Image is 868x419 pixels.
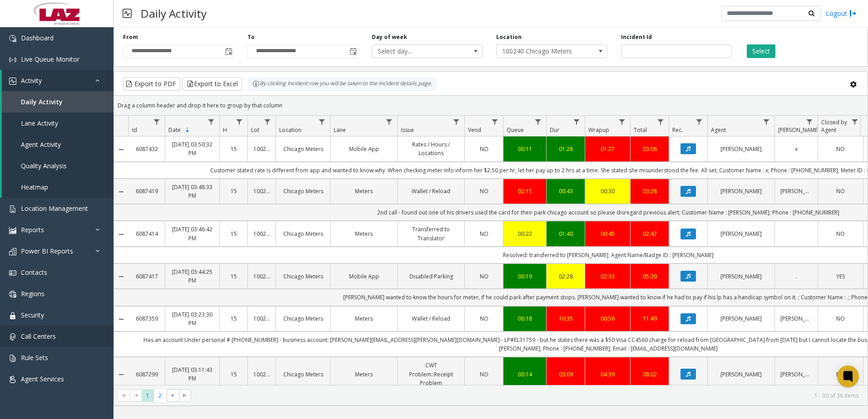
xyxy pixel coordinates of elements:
a: Chicago Meters [281,187,325,195]
a: 00:11 [509,145,541,153]
div: 05:20 [636,272,663,281]
a: 6087417 [134,272,159,281]
img: 'icon' [9,269,16,277]
a: 02:47 [636,229,663,238]
span: Location [279,126,301,134]
img: 'icon' [9,355,16,362]
a: 100240 [253,272,270,281]
span: Queue [507,126,524,134]
a: Wallet / Reload [403,187,459,195]
kendo-pager-info: 1 - 30 of 36 items [197,392,858,400]
img: pageIcon [123,2,132,24]
a: NO [824,370,858,379]
a: Issue Filter Menu [450,116,463,128]
img: infoIcon.svg [252,80,260,88]
a: . [780,272,812,281]
a: [PERSON_NAME] [713,187,769,195]
a: Chicago Meters [281,314,325,323]
label: Location [496,33,522,41]
a: Chicago Meters [281,370,325,379]
label: Day of week [372,33,407,41]
span: Security [21,311,44,319]
a: Meters [336,229,392,238]
a: 00:22 [509,229,541,238]
a: 00:19 [509,272,541,281]
img: 'icon' [9,78,16,85]
span: Sortable [184,127,191,134]
h3: Daily Activity [136,2,211,24]
span: Wrapup [588,126,609,134]
span: Power BI Reports [21,247,73,255]
a: Wallet / Reload [403,314,459,323]
div: 01:27 [591,145,625,153]
a: Rec. Filter Menu [693,116,705,128]
div: 00:56 [591,314,625,323]
img: 'icon' [9,312,16,319]
a: H Filter Menu [233,116,246,128]
span: Id [132,126,137,134]
a: 02:15 [509,187,541,195]
a: 01:28 [552,145,579,153]
span: Vend [468,126,481,134]
a: Collapse Details [114,316,128,323]
a: [PERSON_NAME] [713,272,769,281]
a: Chicago Meters [281,229,325,238]
a: 03:28 [636,187,663,195]
span: H [223,126,227,134]
a: 02:28 [552,272,579,281]
a: NO [470,187,498,195]
a: [DATE] 03:44:25 PM [171,268,214,285]
span: Date [168,126,181,134]
span: Dur [550,126,559,134]
a: [PERSON_NAME] [780,187,812,195]
a: Total Filter Menu [655,116,667,128]
span: NO [480,370,488,378]
a: 03:09 [552,370,579,379]
a: Collapse Details [114,231,128,238]
a: Activity [2,70,113,91]
div: 00:14 [509,370,541,379]
div: Drag a column header and drop it here to group by that column [114,97,868,113]
span: NO [836,370,845,378]
a: 00:45 [591,229,625,238]
a: 15 [225,370,242,379]
span: NO [480,273,488,280]
span: Rec. [672,126,683,134]
a: 00:30 [591,187,625,195]
span: Page 1 [142,390,154,402]
a: YES [824,272,858,281]
span: Issue [401,126,414,134]
img: 'icon' [9,56,16,63]
a: Disabled Parking [403,272,459,281]
span: Quality Analysis [21,161,67,170]
a: Collapse Details [114,188,128,195]
img: 'icon' [9,291,16,298]
a: 01:40 [552,229,579,238]
a: CWT Problem::Receipt Problem [403,361,459,387]
a: Mobile App [336,145,392,153]
div: 00:43 [552,187,579,195]
a: 04:39 [591,370,625,379]
a: 08:02 [636,370,663,379]
span: Go to the next page [167,389,179,402]
a: NO [824,145,858,153]
a: Collapse Details [114,146,128,153]
img: 'icon' [9,35,16,42]
a: Lot Filter Menu [261,116,274,128]
button: Select [747,44,775,58]
div: 11:49 [636,314,663,323]
a: [DATE] 03:46:42 PM [171,225,214,242]
a: 6087419 [134,187,159,195]
span: Rule Sets [21,353,48,362]
span: Location Management [21,204,88,213]
label: Incident Id [621,33,652,41]
a: [DATE] 03:48:33 PM [171,183,214,200]
div: 10:35 [552,314,579,323]
img: 'icon' [9,376,16,383]
span: Go to the last page [179,389,191,402]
